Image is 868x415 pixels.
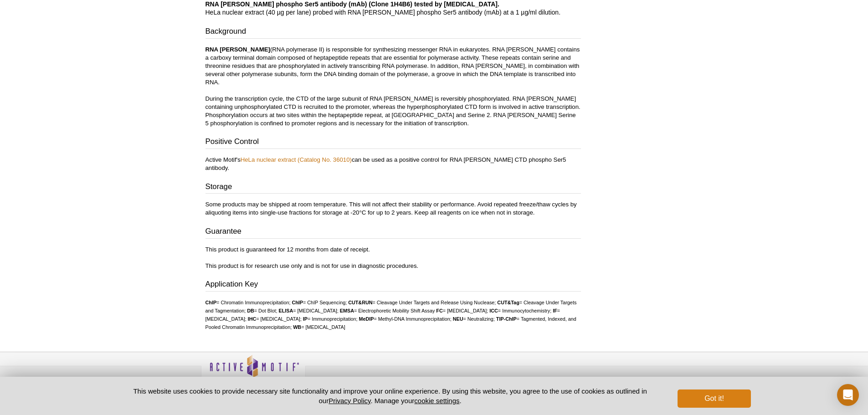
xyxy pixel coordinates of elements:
[565,368,634,388] table: Click to Verify - This site chose Symantec SSL for secure e-commerce and confidential communicati...
[837,384,859,406] div: Open Intercom Messenger
[241,156,352,163] a: HeLa nuclear extract (Catalog No. 36010)
[293,324,301,330] strong: WB
[436,308,442,313] strong: FC
[247,308,254,313] strong: DB
[205,300,217,305] strong: ChIP
[201,352,306,389] img: Active Motif,
[205,136,581,149] h3: Positive Control
[489,308,498,313] strong: ICC
[359,316,374,322] strong: MeDIP
[247,308,277,313] li: = Dot Blot;
[205,200,581,217] p: Some products may be shipped at room temperature. This will not affect their stability or perform...
[436,308,488,313] li: = [MEDICAL_DATA];
[340,308,354,313] strong: EMSA
[453,316,495,322] li: = Neutralizing;
[205,246,581,270] p: This product is guaranteed for 12 months from date of receipt. This product is for research use o...
[678,389,750,408] button: Got it!
[205,26,581,39] h3: Background
[292,300,347,305] li: = ChIP Sequencing;
[205,46,581,128] p: (RNA polymerase II) is responsible for synthesizing messenger RNA in eukaryotes. RNA [PERSON_NAME...
[303,316,308,322] strong: IP
[205,226,581,239] h3: Guarantee
[329,397,370,405] a: Privacy Policy
[205,300,291,305] li: = Chromatin Immunoprecipitation;
[205,300,577,313] li: = Cleavage Under Targets and Tagmentation;
[497,300,519,305] strong: CUT&Tag
[205,316,576,330] li: = Tagmented, Indexed, and Pooled Chromatin Immunoprecipitation;
[205,0,499,8] b: RNA [PERSON_NAME] phospho Ser5 antibody (mAb) (Clone 1H4B6) tested by [MEDICAL_DATA].
[278,308,293,313] strong: ELISA
[348,300,496,305] li: = Cleavage Under Targets and Release Using Nuclease;
[293,324,345,330] li: = [MEDICAL_DATA]
[205,181,581,194] h3: Storage
[303,316,358,322] li: = Immunoprecipitation;
[489,308,551,313] li: = Immunocytochemistry;
[310,376,346,389] a: Privacy Policy
[205,279,581,292] h3: Application Key
[205,46,270,53] strong: RNA [PERSON_NAME]
[118,386,663,405] p: This website uses cookies to provide necessary site functionality and improve your online experie...
[359,316,452,322] li: = Methyl-DNA Immunoprecipitation;
[553,308,557,313] strong: IF
[414,397,459,405] button: cookie settings
[348,300,372,305] strong: CUT&RUN
[248,316,302,322] li: = [MEDICAL_DATA];
[453,316,463,322] strong: NEU
[496,316,517,322] strong: TIP-ChIP
[205,308,560,322] li: = [MEDICAL_DATA];
[278,308,338,313] li: = [MEDICAL_DATA];
[205,156,581,172] p: Active Motif's can be used as a positive control for RNA [PERSON_NAME] CTD phospho Ser5 antibody.
[292,300,303,305] strong: ChIP
[248,316,257,322] strong: IHC
[340,308,435,313] li: = Electrophoretic Mobility Shift Assay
